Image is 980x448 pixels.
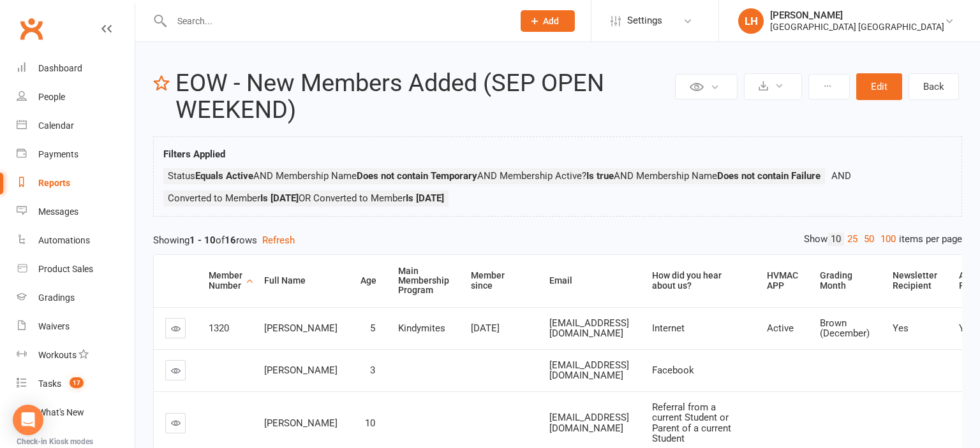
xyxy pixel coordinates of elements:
span: 10 [365,417,375,429]
div: Product Sales [38,264,93,274]
a: Tasks 17 [17,370,135,398]
a: 50 [861,233,877,246]
span: Settings [627,6,662,35]
a: 25 [844,233,861,246]
span: AND Membership Active? [477,170,614,182]
button: Edit [856,73,902,100]
span: [EMAIL_ADDRESS][DOMAIN_NAME] [549,412,629,434]
span: OR Converted to Member [299,192,444,204]
a: Back [909,73,959,100]
span: Referral from a current Student or Parent of a current Student [652,401,731,445]
div: Member since [471,271,505,291]
div: How did you hear about us? [652,271,745,291]
a: People [17,83,135,112]
span: Add [543,16,559,26]
a: Messages [17,198,135,226]
strong: Is true [586,170,614,182]
a: Clubworx [15,13,47,45]
span: [PERSON_NAME] [264,365,338,376]
div: Grading Month [820,271,871,291]
a: 10 [828,233,844,246]
div: Showing of rows [153,233,962,248]
span: 3 [370,365,375,376]
div: Newsletter Recipient [893,271,937,291]
button: Refresh [262,233,295,248]
span: Internet [652,322,685,334]
span: Brown (December) [820,317,870,340]
span: Facebook [652,365,694,376]
strong: Is [DATE] [260,192,299,204]
a: Automations [17,226,135,255]
div: Workouts [38,350,77,360]
a: Calendar [17,112,135,140]
a: Waivers [17,312,135,341]
a: Reports [17,169,135,198]
strong: Does not contain Temporary [357,170,477,182]
div: Age [360,276,376,285]
div: Calendar [38,120,74,131]
div: Reports [38,178,70,188]
div: Payments [38,149,78,159]
a: Dashboard [17,54,135,83]
span: AND Membership Name [614,170,820,182]
a: 100 [877,233,899,246]
strong: Equals Active [195,170,253,182]
div: Member Number [209,271,242,291]
a: Product Sales [17,255,135,284]
span: [PERSON_NAME] [264,322,338,334]
div: What's New [38,407,84,417]
span: Yes [959,322,975,334]
strong: 16 [225,235,236,246]
div: LH [738,8,764,34]
h2: EOW - New Members Added (SEP OPEN WEEKEND) [175,70,672,124]
span: AND Membership Name [253,170,477,182]
div: Show items per page [804,233,962,246]
span: Yes [893,322,909,334]
span: [EMAIL_ADDRESS][DOMAIN_NAME] [549,359,629,382]
strong: Filters Applied [163,148,225,160]
div: People [38,92,65,102]
span: Active [767,322,794,334]
span: [DATE] [471,322,500,334]
div: Dashboard [38,63,82,73]
span: [PERSON_NAME] [264,417,338,429]
strong: Is [DATE] [406,192,444,204]
span: [EMAIL_ADDRESS][DOMAIN_NAME] [549,317,629,340]
div: Automations [38,235,90,245]
button: Add [521,10,575,32]
input: Search... [168,12,504,30]
a: Gradings [17,284,135,312]
a: Payments [17,140,135,169]
div: Tasks [38,379,61,389]
div: Waivers [38,321,70,331]
div: Open Intercom Messenger [13,405,43,435]
span: Converted to Member [168,192,299,204]
span: Kindymites [398,322,445,334]
span: 1320 [209,322,229,334]
strong: Does not contain Failure [717,170,820,182]
strong: 1 - 10 [189,235,216,246]
div: Messages [38,206,78,217]
div: [GEOGRAPHIC_DATA] [GEOGRAPHIC_DATA] [770,21,944,33]
span: Status [168,170,253,182]
span: 17 [70,377,84,388]
div: Main Membership Program [398,266,449,296]
div: Gradings [38,293,75,303]
a: Workouts [17,341,135,370]
div: Full Name [264,276,339,285]
a: What's New [17,398,135,427]
span: 5 [370,322,375,334]
div: [PERSON_NAME] [770,10,944,21]
div: HVMAC APP [767,271,798,291]
div: Email [549,276,630,285]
